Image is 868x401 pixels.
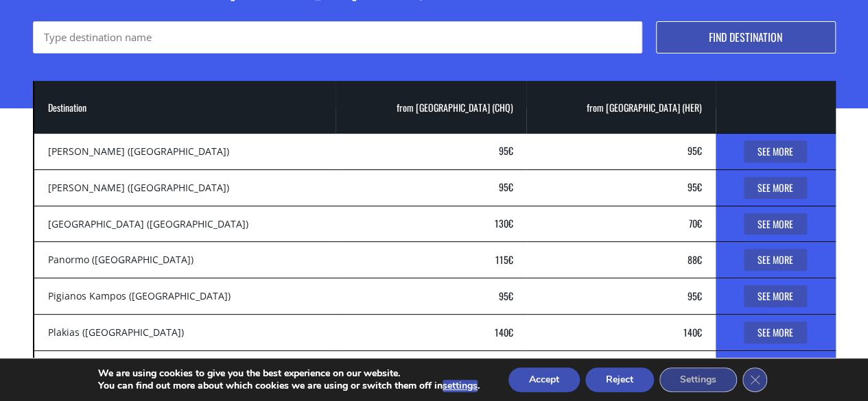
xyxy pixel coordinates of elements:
td: Pigianos Kampos ([GEOGRAPHIC_DATA]) [34,278,336,315]
a: 95€ [688,180,702,194]
td: [PERSON_NAME] ([GEOGRAPHIC_DATA]) [34,133,336,169]
td: [PERSON_NAME] ([GEOGRAPHIC_DATA]) [34,169,336,206]
a: See More [744,285,807,307]
p: We are using cookies to give you the best experience on our website. [98,367,480,380]
button: Settings [659,367,737,392]
bdi: 95 [688,180,702,194]
button: Find destination [656,21,836,53]
a: 140€ [494,325,513,339]
span: € [508,252,513,267]
td: Platanias ([GEOGRAPHIC_DATA]) [34,351,336,387]
span: € [697,180,702,194]
th: Destination [34,81,336,133]
p: You can find out more about which cookies we are using or switch them off in . [98,380,480,392]
span: € [508,325,513,339]
a: See More [744,177,807,199]
bdi: 115 [495,252,513,267]
a: 95€ [498,289,513,303]
bdi: 95 [688,143,702,158]
input: Type destination name [33,21,642,53]
a: See More [744,321,807,343]
th: from [GEOGRAPHIC_DATA] (HER) [526,81,715,133]
bdi: 95 [498,289,513,303]
a: 95€ [498,143,513,158]
bdi: 88 [688,252,702,267]
td: [GEOGRAPHIC_DATA] ([GEOGRAPHIC_DATA]) [34,206,336,242]
button: Reject [585,367,654,392]
a: 95€ [688,143,702,158]
a: 70€ [689,216,702,230]
a: 140€ [683,325,702,339]
th: from [GEOGRAPHIC_DATA] (CHQ) [336,81,526,133]
bdi: 95 [498,143,513,158]
td: Plakias ([GEOGRAPHIC_DATA]) [34,315,336,351]
span: € [508,143,513,158]
bdi: 140 [683,325,702,339]
a: 88€ [688,252,702,267]
span: € [697,289,702,303]
a: 130€ [494,216,513,230]
a: 95€ [688,289,702,303]
button: Accept [508,367,580,392]
a: See More [744,213,807,235]
bdi: 130 [494,216,513,230]
span: € [508,289,513,303]
bdi: 95 [688,289,702,303]
a: 115€ [495,252,513,267]
span: € [697,252,702,267]
span: € [508,180,513,194]
a: See More [744,141,807,162]
button: Close GDPR Cookie Banner [742,367,767,392]
bdi: 95 [498,180,513,194]
bdi: 70 [689,216,702,230]
span: € [697,216,702,230]
span: € [508,216,513,230]
td: Panormo ([GEOGRAPHIC_DATA]) [34,242,336,278]
span: € [697,143,702,158]
a: See More [744,249,807,271]
button: settings [443,380,478,392]
a: 95€ [498,180,513,194]
span: € [697,325,702,339]
bdi: 140 [494,325,513,339]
